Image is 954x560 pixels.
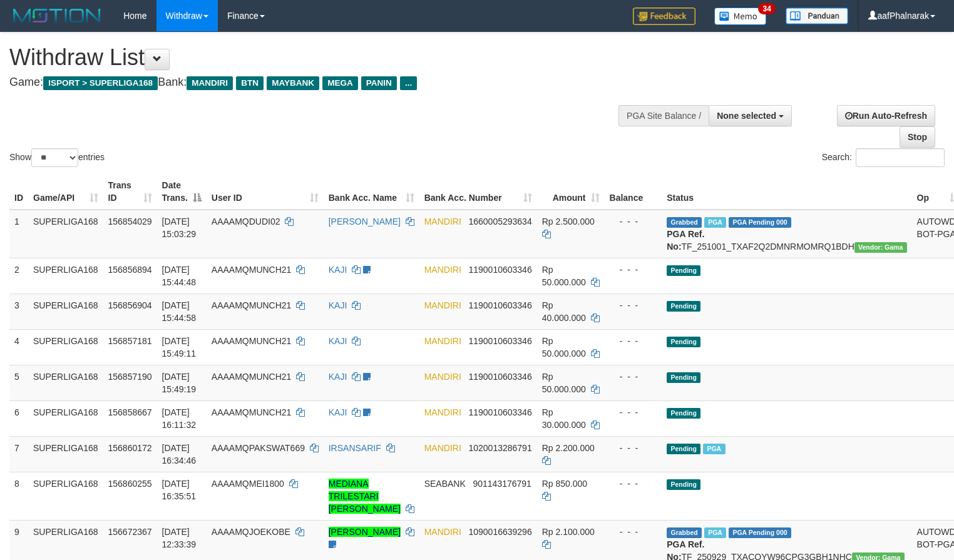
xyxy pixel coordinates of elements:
[28,210,103,258] td: SUPERLIGA168
[424,265,461,275] span: MANDIRI
[424,372,461,382] span: MANDIRI
[542,479,587,489] span: Rp 850.000
[212,300,292,310] span: AAAAMQMUNCH21
[703,444,725,454] span: Marked by aafsoycanthlai
[28,329,103,365] td: SUPERLIGA168
[329,443,381,453] a: IRSANSARIF
[667,229,704,252] b: PGA Ref. No:
[31,148,78,167] select: Showentries
[108,407,152,417] span: 156858667
[329,336,347,346] a: KAJI
[162,527,197,549] span: [DATE] 12:33:39
[9,329,28,365] td: 4
[9,6,105,25] img: MOTION_logo.png
[424,443,461,453] span: MANDIRI
[207,174,324,210] th: User ID: activate to sort column ascending
[108,443,152,453] span: 156860172
[667,265,700,276] span: Pending
[667,527,702,538] span: Grabbed
[468,407,531,417] span: Copy 1190010603346 to clipboard
[900,126,935,148] a: Stop
[424,300,461,310] span: MANDIRI
[667,444,700,454] span: Pending
[537,174,605,210] th: Amount: activate to sort column ascending
[329,300,347,310] a: KAJI
[28,174,103,210] th: Game/API: activate to sort column ascending
[468,443,531,453] span: Copy 1020013286791 to clipboard
[212,265,292,275] span: AAAAMQMUNCH21
[28,472,103,520] td: SUPERLIGA168
[610,263,657,276] div: - - -
[212,216,280,227] span: AAAAMQDUDI02
[856,148,945,167] input: Search:
[9,436,28,472] td: 7
[329,265,347,275] a: KAJI
[162,265,197,287] span: [DATE] 15:44:48
[9,400,28,436] td: 6
[419,174,537,210] th: Bank Acc. Number: activate to sort column ascending
[329,407,347,417] a: KAJI
[28,365,103,400] td: SUPERLIGA168
[9,258,28,293] td: 2
[717,111,776,121] span: None selected
[212,527,290,537] span: AAAAMQJOEKOBE
[729,527,791,538] span: PGA Pending
[9,365,28,400] td: 5
[212,336,292,346] span: AAAAMQMUNCH21
[610,335,657,347] div: - - -
[542,527,595,537] span: Rp 2.100.000
[854,242,907,253] span: Vendor URL: https://trx31.1velocity.biz
[610,370,657,383] div: - - -
[662,174,911,210] th: Status
[108,527,152,537] span: 156672367
[424,527,461,537] span: MANDIRI
[837,105,935,126] a: Run Auto-Refresh
[329,479,401,514] a: MEDIANA TRILESTARI [PERSON_NAME]
[162,336,197,359] span: [DATE] 15:49:11
[667,217,702,228] span: Grabbed
[162,372,197,394] span: [DATE] 15:49:19
[162,216,197,239] span: [DATE] 15:03:29
[108,479,152,489] span: 156860255
[473,479,531,489] span: Copy 901143176791 to clipboard
[468,527,531,537] span: Copy 1090016639296 to clipboard
[542,443,595,453] span: Rp 2.200.000
[9,45,623,70] h1: Withdraw List
[43,76,158,90] span: ISPORT > SUPERLIGA168
[822,148,945,167] label: Search:
[329,372,347,382] a: KAJI
[709,105,792,126] button: None selected
[108,216,152,227] span: 156854029
[610,215,657,228] div: - - -
[329,216,401,227] a: [PERSON_NAME]
[162,300,197,323] span: [DATE] 15:44:58
[9,76,623,89] h4: Game: Bank:
[157,174,207,210] th: Date Trans.: activate to sort column descending
[9,174,28,210] th: ID
[324,174,419,210] th: Bank Acc. Name: activate to sort column ascending
[786,8,848,24] img: panduan.png
[605,174,662,210] th: Balance
[267,76,319,90] span: MAYBANK
[424,216,461,227] span: MANDIRI
[424,407,461,417] span: MANDIRI
[103,174,157,210] th: Trans ID: activate to sort column ascending
[667,337,700,347] span: Pending
[662,210,911,258] td: TF_251001_TXAF2Q2DMNRMOMRQ1BDH
[468,265,531,275] span: Copy 1190010603346 to clipboard
[162,407,197,430] span: [DATE] 16:11:32
[610,477,657,490] div: - - -
[704,217,726,228] span: Marked by aafsoycanthlai
[714,8,767,25] img: Button%20Memo.svg
[322,76,358,90] span: MEGA
[400,76,417,90] span: ...
[9,210,28,258] td: 1
[108,265,152,275] span: 156856894
[542,300,586,323] span: Rp 40.000.000
[424,336,461,346] span: MANDIRI
[468,336,531,346] span: Copy 1190010603346 to clipboard
[28,258,103,293] td: SUPERLIGA168
[667,408,700,419] span: Pending
[329,527,401,537] a: [PERSON_NAME]
[9,293,28,329] td: 3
